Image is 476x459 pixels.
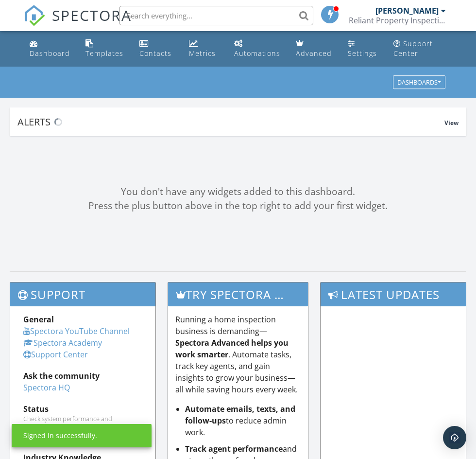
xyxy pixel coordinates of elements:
[23,370,142,382] div: Ask the community
[230,35,284,63] a: Automations (Basic)
[189,49,216,58] div: Metrics
[443,426,466,449] div: Open Intercom Messenger
[349,16,446,25] div: Reliant Property Inspections
[23,431,97,441] div: Signed in successfully.
[23,403,142,415] div: Status
[348,49,377,58] div: Settings
[24,13,132,34] a: SPECTORA
[139,49,171,58] div: Contacts
[30,49,70,58] div: Dashboard
[10,199,466,213] div: Press the plus button above in the top right to add your first widget.
[52,5,132,25] span: SPECTORA
[85,49,123,58] div: Templates
[119,6,313,25] input: Search everything...
[185,35,222,63] a: Metrics
[23,326,130,336] a: Spectora YouTube Channel
[10,185,466,199] div: You don't have any widgets added to this dashboard.
[175,337,289,360] strong: Spectora Advanced helps you work smarter
[375,6,439,16] div: [PERSON_NAME]
[444,119,459,127] span: View
[175,314,300,395] p: Running a home inspection business is demanding— . Automate tasks, track key agents, and gain ins...
[23,382,70,393] a: Spectora HQ
[185,404,295,426] strong: Automate emails, texts, and follow-ups
[292,35,336,63] a: Advanced
[344,35,382,63] a: Settings
[321,282,466,306] h3: Latest Updates
[390,35,450,63] a: Support Center
[393,76,445,89] button: Dashboards
[234,49,280,58] div: Automations
[26,35,74,63] a: Dashboard
[17,115,444,128] div: Alerts
[82,35,128,63] a: Templates
[23,314,54,325] strong: General
[168,282,307,306] h3: Try spectora advanced [DATE]
[23,337,102,348] a: Spectora Academy
[296,49,332,58] div: Advanced
[24,5,45,26] img: The Best Home Inspection Software - Spectora
[10,282,155,306] h3: Support
[23,415,142,430] div: Check system performance and scheduled maintenance.
[397,79,441,86] div: Dashboards
[185,443,283,454] strong: Track agent performance
[136,35,177,63] a: Contacts
[393,39,433,58] div: Support Center
[185,403,300,438] li: to reduce admin work.
[23,349,88,360] a: Support Center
